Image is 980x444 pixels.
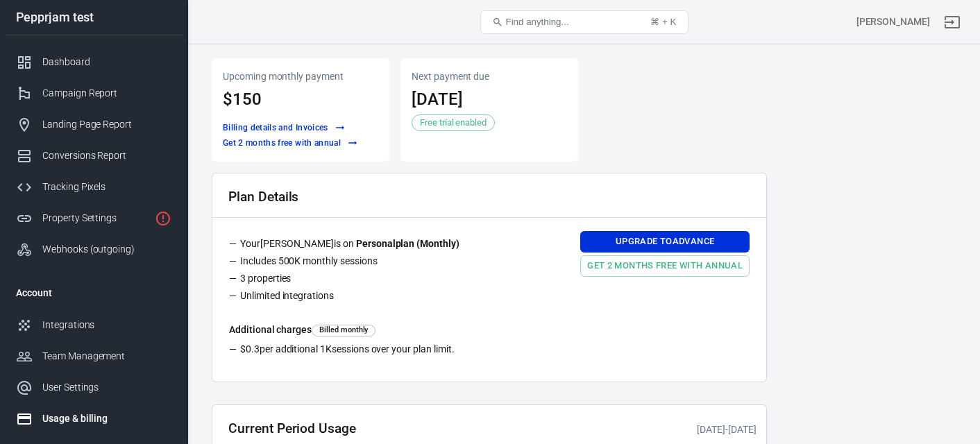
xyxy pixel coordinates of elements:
[229,289,471,306] li: Unlimited integrations
[42,349,171,364] div: Team Management
[5,234,183,265] a: Webhooks (outgoing)
[697,424,756,435] span: -
[5,109,183,140] a: Landing Page Report
[219,121,348,135] button: Billing details and Invoices
[5,11,183,24] div: Pepprjam test
[506,17,569,27] span: Find anything...
[240,343,260,355] span: $0.3
[728,424,757,435] time: 2025-09-22T10:31:57+08:00
[5,78,183,109] a: Campaign Report
[320,343,332,355] span: 1K
[223,69,378,84] p: Upcoming monthly payment
[42,242,171,257] div: Webhooks (outgoing)
[5,276,183,309] li: Account
[228,421,356,436] h2: Current Period Usage
[42,318,171,332] div: Integrations
[229,271,471,289] li: 3 properties
[415,116,491,130] span: Free trial enabled
[229,342,750,359] li: per additional sessions over your plan limit.
[412,89,463,109] time: 2025-09-22T10:31:57+08:00
[5,140,183,171] a: Conversions Report
[5,403,183,434] a: Usage & billing
[42,411,171,426] div: Usage & billing
[856,15,930,29] div: Account id: nNfVwVvZ
[697,424,725,435] time: 2025-09-08T09:08:31+08:00
[5,46,183,78] a: Dashboard
[229,254,471,271] li: Includes 500K monthly sessions
[42,180,171,194] div: Tracking Pixels
[5,171,183,203] a: Tracking Pixels
[480,10,688,34] button: Find anything...⌘ + K
[5,309,183,341] a: Integrations
[155,210,171,227] svg: Property is not installed yet
[580,231,750,253] a: Upgrade toAdvance
[229,237,471,254] li: Your [PERSON_NAME] is on
[356,238,459,249] strong: Personal plan ( Monthly )
[42,86,171,101] div: Campaign Report
[42,55,171,69] div: Dashboard
[42,211,149,225] div: Property Settings
[228,189,298,204] h2: Plan Details
[5,203,183,234] a: Property Settings
[229,323,750,336] h6: Additional charges
[223,89,262,109] span: $150
[42,117,171,132] div: Landing Page Report
[580,255,750,277] a: Get 2 months free with annual
[936,6,969,39] a: Sign out
[316,325,371,336] span: Billed monthly
[5,341,183,372] a: Team Management
[650,17,676,27] div: ⌘ + K
[5,372,183,403] a: User Settings
[412,69,567,84] p: Next payment due
[219,136,361,151] a: Get 2 months free with annual
[42,148,171,163] div: Conversions Report
[42,380,171,395] div: User Settings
